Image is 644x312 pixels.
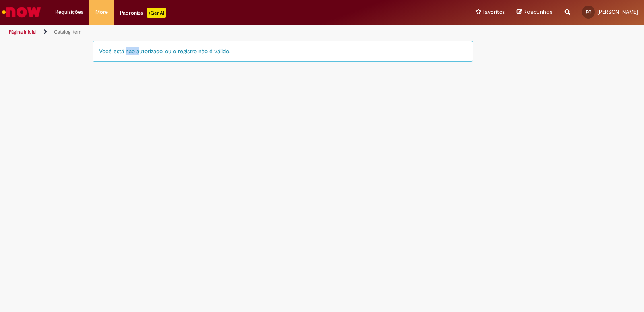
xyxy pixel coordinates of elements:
span: Favoritos [483,8,505,16]
p: +GenAi [147,8,166,18]
a: Página inicial [9,29,37,35]
img: ServiceNow [1,4,42,20]
span: Rascunhos [524,8,553,16]
ul: Trilhas de página [6,25,423,40]
div: Você está não autorizado, ou o registro não é válido. [93,41,473,62]
span: PC [586,9,591,15]
a: Catalog Item [54,29,81,35]
a: Rascunhos [517,8,553,16]
span: More [95,8,108,16]
span: Requisições [55,8,83,16]
div: Padroniza [120,8,166,18]
span: [PERSON_NAME] [597,8,638,15]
